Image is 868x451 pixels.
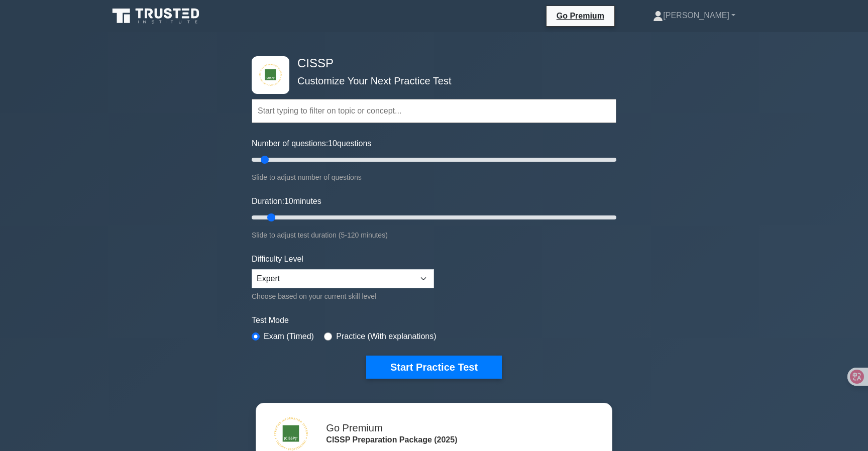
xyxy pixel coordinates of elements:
button: Start Practice Test [366,356,502,379]
label: Difficulty Level [252,253,303,265]
label: Test Mode [252,314,616,326]
h4: CISSP [293,56,567,71]
input: Start typing to filter on topic or concept... [252,99,616,123]
label: Duration: minutes [252,195,321,207]
div: Slide to adjust test duration (5-120 minutes) [252,229,616,241]
a: [PERSON_NAME] [629,6,759,26]
label: Exam (Timed) [264,330,314,343]
div: Slide to adjust number of questions [252,171,616,183]
label: Practice (With explanations) [336,330,436,343]
label: Number of questions: questions [252,138,371,150]
span: 10 [328,139,337,148]
span: 10 [284,197,293,205]
div: Choose based on your current skill level [252,290,434,302]
a: Go Premium [551,10,610,22]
